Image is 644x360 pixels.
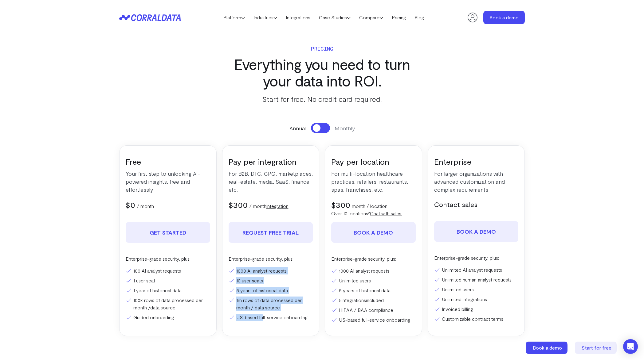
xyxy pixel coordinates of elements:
li: Invoiced billing [434,305,519,313]
p: Your first step to unlocking AI-powered insights, free and effortlessly [126,170,210,193]
li: 5 years of historical data [229,287,313,294]
a: Chat with sales. [370,210,402,216]
li: Customizable contract terms [434,315,519,323]
p: month / location [352,202,387,210]
li: 1000 AI analyst requests [331,267,416,274]
p: Enterprise-grade security, plus: [126,255,210,262]
a: integrations [342,297,366,303]
p: Enterprise-grade security, plus: [331,255,416,262]
a: Book a demo [434,221,519,242]
span: Start for free [582,345,611,350]
li: 1m rows of data processed per month / data source [229,297,313,311]
a: Integrations [281,13,315,22]
a: Platform [219,13,249,22]
a: Pricing [387,13,410,22]
a: Book a demo [526,342,569,354]
p: For B2B, DTC, CPG, marketplaces, real-estate, media, SaaS, finance, etc. [229,170,313,193]
span: Annual [289,124,306,132]
p: Pricing [222,44,422,53]
li: Unlimited users [434,286,519,293]
h3: Enterprise [434,156,519,167]
p: / month [249,202,289,210]
p: For multi-location healthcare practices, retailers, restaurants, spas, franchises, etc. [331,170,416,193]
span: $0 [126,200,135,209]
h3: Free [126,156,210,167]
p: / month [137,202,154,210]
li: 1000 AI analyst requests [229,267,313,274]
a: Book a demo [483,11,525,24]
li: 100 AI analyst requests [126,267,210,274]
span: Book a demo [533,345,562,350]
p: Start for free. No credit card required. [222,94,422,105]
a: Case Studies [315,13,355,22]
p: Enterprise-grade security, plus: [229,255,313,262]
span: $300 [331,200,350,209]
li: Unlimited integrations [434,296,519,303]
a: Blog [410,13,428,22]
a: data source [150,304,175,310]
li: 100k rows of data processed per month / [126,297,210,311]
li: US-based full-service onboarding [229,314,313,321]
a: Start for free [575,342,618,354]
li: 5 included [331,297,416,304]
a: Compare [355,13,387,22]
li: Unlimited human analyst requests [434,276,519,283]
span: Monthly [335,124,355,132]
p: For larger organizations with advanced customization and complex requirements [434,170,519,193]
li: 10 user seats [229,277,313,284]
li: 1 user seat [126,277,210,284]
span: $300 [229,200,248,209]
li: HIPAA / BAA compliance [331,306,416,314]
div: Open Intercom Messenger [623,339,638,354]
li: US-based full-service onboarding [331,316,416,324]
a: integration [266,203,289,209]
a: REQUEST FREE TRIAL [229,222,313,243]
li: 5 years of historical data [331,287,416,294]
a: Get Started [126,222,210,243]
h3: Pay per integration [229,156,313,167]
a: Industries [249,13,281,22]
h3: Pay per location [331,156,416,167]
a: Book a demo [331,222,416,243]
li: Unlimited users [331,277,416,284]
h5: Contact sales [434,200,519,209]
li: Guided onboarding [126,314,210,321]
p: Enterprise-grade security, plus: [434,254,519,262]
h3: Everything you need to turn your data into ROI. [222,56,422,89]
p: Over 10 locations? [331,210,416,217]
li: Unlimited AI analyst requests [434,266,519,274]
li: 1 year of historical data [126,287,210,294]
